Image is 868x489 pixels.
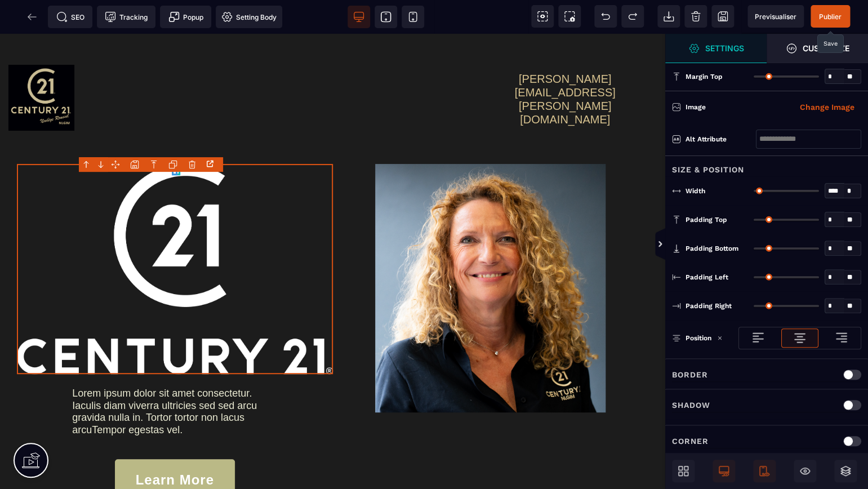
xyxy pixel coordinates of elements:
span: Tracking [105,11,148,23]
span: Previsualiser [755,12,796,21]
span: Padding Bottom [686,244,738,253]
span: Margin Top [686,72,723,81]
button: Change Image [793,98,861,116]
img: 42a5e961d7e4e4c10e0b3702521da55e_Nade%CC%80ge_Roussel(2).png [8,31,74,97]
span: Open Layers [834,460,857,482]
text: [PERSON_NAME][EMAIL_ADDRESS][PERSON_NAME][DOMAIN_NAME] [484,38,646,92]
span: Mobile Only [753,460,776,482]
span: Hide/Show Block [794,460,816,482]
span: Settings [665,34,767,63]
span: Screenshot [558,5,581,28]
span: Setting Body [221,11,277,23]
p: Corner [672,434,709,448]
strong: Settings [705,44,744,52]
span: Padding Left [686,273,728,282]
span: Width [686,186,705,195]
img: loading [717,335,723,341]
div: Alt attribute [686,134,756,145]
img: ae93713c675592db1529431a72aaacf0_Capture_d%E2%80%99e%CC%81cran_2025-03-05_a%CC%80_13.45.39.png [375,130,606,379]
strong: Customize [803,44,849,52]
div: Open the link Modal [204,158,219,170]
span: Publier [819,12,842,21]
span: Desktop Only [713,460,735,482]
span: View components [531,5,554,28]
button: Learn More [115,425,235,465]
img: 82cb05a95794130073de02c775656e64_logo_sceau_Blanc.png [17,130,333,340]
text: Lorem ipsum dolor sit amet consectetur. Iaculis diam viverra ultricies sed sed arcu gravida nulla... [72,354,277,402]
div: Size & Position [665,155,868,176]
div: Image [686,101,773,113]
p: Shadow [672,398,710,412]
span: Padding Top [686,215,727,224]
p: Position [672,332,711,344]
img: loading [751,331,765,344]
span: Preview [747,5,804,28]
p: Border [672,368,708,381]
span: SEO [56,11,84,23]
span: Padding Right [686,301,732,310]
span: Open Style Manager [767,34,868,63]
span: Popup [168,11,203,23]
img: loading [793,331,807,345]
span: Open Blocks [672,460,695,482]
img: loading [835,331,848,344]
